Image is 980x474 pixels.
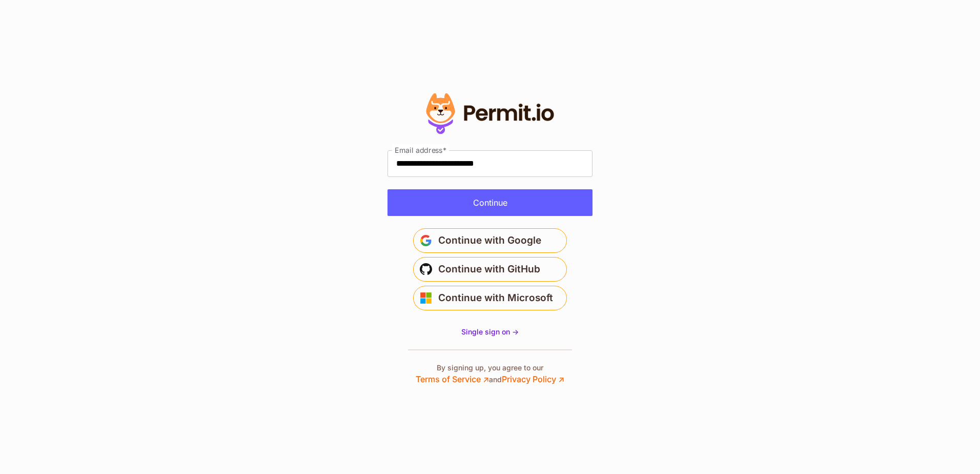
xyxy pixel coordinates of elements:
[413,286,567,310] button: Continue with Microsoft
[413,228,567,253] button: Continue with Google
[461,327,519,336] span: Single sign on ->
[438,290,553,306] span: Continue with Microsoft
[438,232,541,249] span: Continue with Google
[387,189,593,216] button: Continue
[413,257,567,282] button: Continue with GitHub
[438,261,540,278] span: Continue with GitHub
[502,374,564,384] a: Privacy Policy ↗
[416,374,489,384] a: Terms of Service ↗
[416,363,564,385] p: By signing up, you agree to our and
[461,327,519,337] a: Single sign on ->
